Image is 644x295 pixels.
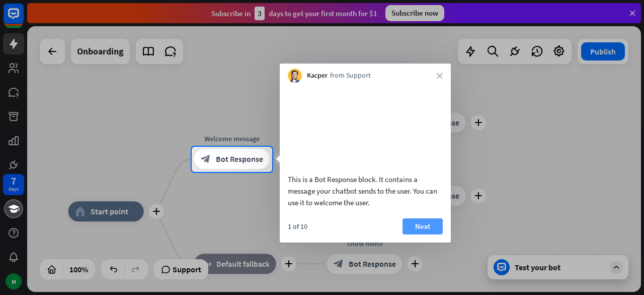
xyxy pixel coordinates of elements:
[288,173,443,208] div: This is a Bot Response block. It contains a message your chatbot sends to the user. You can use i...
[437,73,443,79] i: close
[403,218,443,234] button: Next
[201,154,211,164] i: block_bot_response
[216,154,263,164] span: Bot Response
[8,4,38,34] button: Open LiveChat chat widget
[307,71,328,81] span: Kacper
[330,71,371,81] span: from Support
[288,222,307,231] div: 1 of 10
